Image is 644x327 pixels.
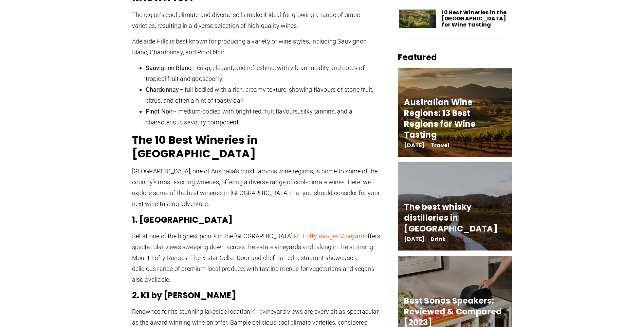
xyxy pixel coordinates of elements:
[132,166,383,209] p: [GEOGRAPHIC_DATA], one of Australia’s most famous wine regions, is home to some of the country’s ...
[251,308,262,315] a: K1’s
[430,141,449,149] a: Travel
[146,108,173,115] strong: Pinot Noir
[404,143,425,148] span: [DATE]
[146,64,191,71] strong: Sauvignon Blanc
[404,201,497,234] a: The best whisky distilleries in [GEOGRAPHIC_DATA]
[146,106,383,128] li: – medium-bodied with bright red fruit flavours, silky tannins, and a characteristic savoury compo...
[146,63,383,84] li: – crisp, elegant, and refreshing, with vibrant acidity and notes of tropical fruit and gooseberry.
[404,97,476,140] a: Australian Wine Regions: 13 Best Regions for Wine Tasting
[132,290,383,301] h3: 2. K1 by [PERSON_NAME]
[146,86,179,93] strong: Chardonnay
[132,36,383,58] p: Adelaide Hills is best known for producing a variety of wine styles, including Sauvignon Blanc, C...
[146,84,383,106] li: – full-bodied with a rich, creamy texture, showing flavours of stone fruit, citrus, and often a h...
[442,8,507,29] a: 10 Best Wineries in the [GEOGRAPHIC_DATA] for Wine Tasting
[132,214,383,225] h3: 1. [GEOGRAPHIC_DATA]
[430,235,446,243] a: Drink
[132,133,383,160] h2: The 10 Best Wineries in [GEOGRAPHIC_DATA]
[132,231,383,285] p: Set at one of the highest points in the [GEOGRAPHIC_DATA], offers spectacular views sweeping down...
[404,237,425,242] span: [DATE]
[132,10,383,31] p: The region’s cool climate and diverse soils make it ideal for growing a range of grape varieties,...
[294,233,364,240] a: Mt Lofty Ranges Vineyard
[398,52,512,63] h3: Featured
